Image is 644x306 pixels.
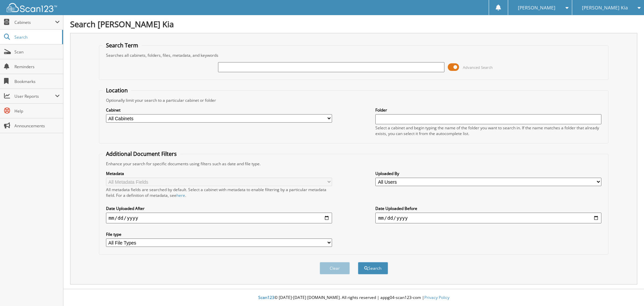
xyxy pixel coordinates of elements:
span: [PERSON_NAME] Kia [582,6,628,10]
label: Uploaded By [375,171,601,176]
legend: Location [103,87,131,94]
span: Reminders [14,64,60,70]
iframe: Chat Widget [610,274,644,306]
span: Advanced Search [463,65,493,70]
button: Search [358,262,388,274]
h1: Search [PERSON_NAME] Kia [70,18,637,30]
input: start [106,213,332,223]
label: Date Uploaded Before [375,206,601,211]
label: Folder [375,107,601,113]
div: Optionally limit your search to a particular cabinet or folder [103,97,605,103]
div: All metadata fields are searched by default. Select a cabinet with metadata to enable filtering b... [106,187,332,198]
span: Bookmarks [14,79,60,84]
span: Search [14,34,59,40]
label: File type [106,231,332,237]
button: Clear [320,262,350,274]
legend: Search Term [103,42,142,49]
label: Cabinet [106,107,332,113]
div: Select a cabinet and begin typing the name of the folder you want to search in. If the name match... [375,125,601,136]
a: here [176,192,185,198]
label: Metadata [106,171,332,176]
input: end [375,213,601,223]
img: scan123-logo-white.svg [7,3,57,12]
a: Privacy Policy [424,295,449,300]
div: Enhance your search for specific documents using filters such as date and file type. [103,161,605,167]
span: Cabinets [14,19,55,25]
span: Help [14,108,60,114]
span: Scan [14,49,60,55]
div: © [DATE]-[DATE] [DOMAIN_NAME]. All rights reserved | appg04-scan123-com | [63,290,644,306]
label: Date Uploaded After [106,206,332,211]
span: [PERSON_NAME] [518,6,555,10]
legend: Additional Document Filters [103,150,180,158]
div: Searches all cabinets, folders, files, metadata, and keywords [103,52,605,58]
span: Scan123 [258,295,274,300]
span: User Reports [14,93,55,99]
span: Announcements [14,123,60,129]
